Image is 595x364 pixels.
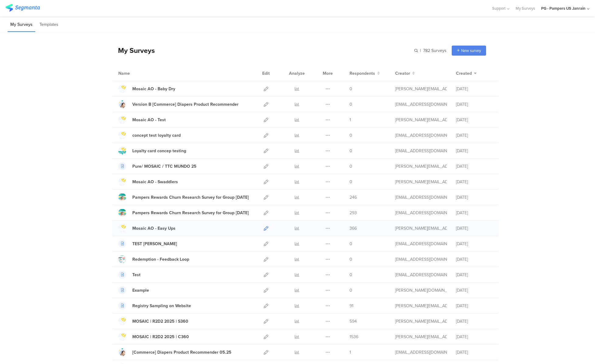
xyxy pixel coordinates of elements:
span: 366 [350,225,357,232]
li: Templates [37,18,61,32]
div: [DATE] [456,318,492,325]
span: 0 [350,256,352,263]
div: simanski.c@pg.com [395,303,447,309]
div: MOSAIC | R2D2 2025 | S360 [132,318,188,325]
div: concept test loyalty card [132,132,181,139]
div: Redemption - Feedback Loop [132,256,189,263]
a: Mosaic AO - Easy Ups [118,224,176,232]
button: Respondents [350,70,380,77]
div: csordas.lc@pg.com [395,287,447,294]
div: TEST Jasmin [132,241,177,247]
span: 1 [350,349,351,355]
div: Analyze [288,66,306,81]
div: Edit [259,66,273,81]
li: My Surveys [8,18,35,32]
div: Mosaic AO - Swaddlers [132,179,178,185]
div: Example [132,287,149,294]
div: simanski.c@pg.com [395,334,447,340]
a: Pampers Rewards Churn Research Survey for Group [DATE] [118,193,249,201]
div: Test [132,272,141,278]
div: [DATE] [456,225,492,232]
span: 782 Surveys [423,47,447,54]
div: simanski.c@pg.com [395,225,447,232]
div: simanski.c@pg.com [395,179,447,185]
div: Pampers Rewards Churn Research Survey for Group 2 July 2025 [132,194,249,201]
a: [Commerce] Diapers Product Recommender 05.25 [118,348,231,356]
a: TEST [PERSON_NAME] [118,240,177,248]
a: Version B [Commerce] Diapers Product Recommender [118,100,238,108]
a: Loyalty card concep testing [118,147,186,155]
div: Registry Sampling on Website [132,303,191,309]
div: My Surveys [112,45,155,56]
div: [DATE] [456,179,492,185]
div: [DATE] [456,163,492,170]
span: 0 [350,132,352,139]
button: Created [456,70,477,77]
a: Mosaic AO - Baby Dry [118,85,175,93]
div: Mosaic AO - Baby Dry [132,86,175,92]
div: MOSAIC | R2D2 2025 | C360 [132,334,189,340]
div: [DATE] [456,148,492,154]
div: [DATE] [456,303,492,309]
div: [DATE] [456,117,492,123]
div: Pampers Rewards Churn Research Survey for Group 1 July 2025 [132,210,249,216]
div: [DATE] [456,210,492,216]
div: [DATE] [456,256,492,263]
a: Pampers Rewards Churn Research Survey for Group [DATE] [118,209,249,217]
a: Example [118,286,149,294]
div: PG - Pampers US Janrain [541,5,586,11]
span: 293 [350,210,357,216]
div: Version B [Commerce] Diapers Product Recommender [132,101,238,108]
a: Mosaic AO - Test [118,116,166,124]
div: fjaili.r@pg.com [395,194,447,201]
div: simanski.c@pg.com [395,117,447,123]
div: cardosoteixeiral.c@pg.com [395,148,447,154]
div: [DATE] [456,241,492,247]
a: Test [118,271,141,279]
span: 1536 [350,334,358,340]
button: Creator [395,70,415,77]
span: Respondents [350,70,375,77]
div: martens.j.1@pg.com [395,241,447,247]
a: MOSAIC | R2D2 2025 | C360 [118,333,189,341]
div: hougui.yh.1@pg.com [395,101,447,108]
a: Pure/ MOSAIC / TTC MUNDO 25 [118,162,197,170]
span: 91 [350,303,353,309]
div: [Commerce] Diapers Product Recommender 05.25 [132,349,231,355]
div: zanolla.l@pg.com [395,256,447,263]
span: 0 [350,241,352,247]
div: simanski.c@pg.com [395,163,447,170]
a: MOSAIC | R2D2 2025 | S360 [118,317,188,325]
div: Loyalty card concep testing [132,148,186,154]
div: cardosoteixeiral.c@pg.com [395,132,447,139]
span: Creator [395,70,410,77]
span: 0 [350,179,352,185]
div: [DATE] [456,334,492,340]
span: 0 [350,86,352,92]
span: New survey [461,48,481,53]
a: Redemption - Feedback Loop [118,255,189,263]
div: dova.c@pg.com [395,349,447,355]
div: zanolla.l@pg.com [395,272,447,278]
a: Mosaic AO - Swaddlers [118,178,178,186]
span: 0 [350,148,352,154]
span: Created [456,70,472,77]
div: Pure/ MOSAIC / TTC MUNDO 25 [132,163,197,170]
span: 1 [350,117,351,123]
a: Registry Sampling on Website [118,302,191,310]
div: Mosaic AO - Easy Ups [132,225,176,232]
div: [DATE] [456,86,492,92]
div: [DATE] [456,194,492,201]
span: 0 [350,163,352,170]
span: 594 [350,318,357,325]
img: segmanta logo [5,4,40,12]
div: [DATE] [456,272,492,278]
span: Support [492,5,506,11]
div: Name [118,70,155,77]
div: More [321,66,334,81]
div: simanski.c@pg.com [395,318,447,325]
div: Mosaic AO - Test [132,117,166,123]
span: 0 [350,272,352,278]
span: | [419,47,422,54]
div: [DATE] [456,287,492,294]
